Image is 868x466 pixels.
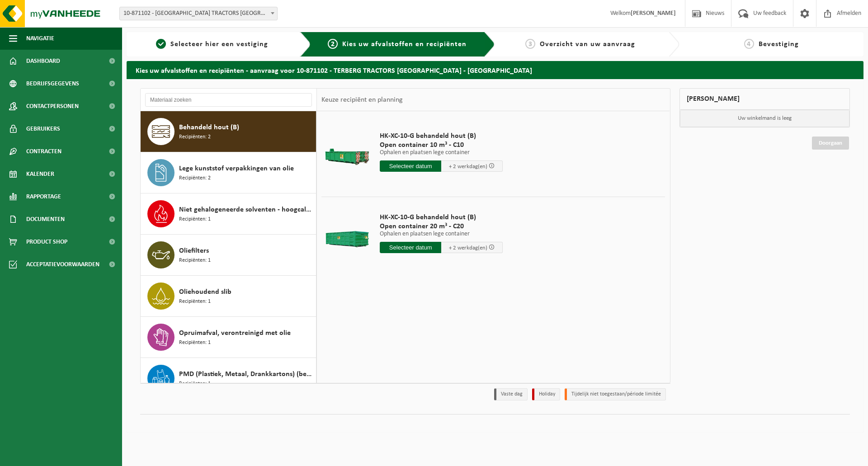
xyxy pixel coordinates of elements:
[131,39,293,50] a: 1Selecteer hier een vestiging
[380,141,503,150] span: Open container 10 m³ - C10
[141,276,316,317] button: Oliehoudend slib Recipiënten: 1
[26,27,54,50] span: Navigatie
[179,369,314,380] span: PMD (Plastiek, Metaal, Drankkartons) (bedrijven)
[380,242,441,253] input: Selecteer datum
[317,89,407,111] div: Keuze recipiënt en planning
[380,222,503,231] span: Open container 20 m³ - C20
[120,7,277,20] span: 10-871102 - TERBERG TRACTORS BELGIUM - DESTELDONK
[179,174,211,183] span: Recipiënten: 2
[679,88,850,110] div: [PERSON_NAME]
[565,388,666,400] li: Tijdelijk niet toegestaan/période limitée
[380,132,503,141] span: HK-XC-10-G behandeld hout (B)
[179,287,231,297] span: Oliehoudend slib
[26,185,61,208] span: Rapportage
[141,358,316,399] button: PMD (Plastiek, Metaal, Drankkartons) (bedrijven) Recipiënten: 1
[540,41,635,48] span: Overzicht van uw aanvraag
[119,7,278,20] span: 10-871102 - TERBERG TRACTORS BELGIUM - DESTELDONK
[380,160,441,172] input: Selecteer datum
[141,152,316,193] button: Lege kunststof verpakkingen van olie Recipiënten: 2
[179,215,211,224] span: Recipiënten: 1
[532,388,560,400] li: Holiday
[179,163,294,174] span: Lege kunststof verpakkingen van olie
[179,204,314,215] span: Niet gehalogeneerde solventen - hoogcalorisch in 200lt-vat
[380,213,503,222] span: HK-XC-10-G behandeld hout (B)
[342,41,467,48] span: Kies uw afvalstoffen en recipiënten
[145,93,312,107] input: Materiaal zoeken
[170,41,268,48] span: Selecteer hier een vestiging
[141,193,316,235] button: Niet gehalogeneerde solventen - hoogcalorisch in 200lt-vat Recipiënten: 1
[179,339,211,347] span: Recipiënten: 1
[26,253,99,276] span: Acceptatievoorwaarden
[26,163,54,185] span: Kalender
[26,72,79,95] span: Bedrijfsgegevens
[127,61,863,79] h2: Kies uw afvalstoffen en recipiënten - aanvraag voor 10-871102 - TERBERG TRACTORS [GEOGRAPHIC_DATA...
[26,95,79,118] span: Contactpersonen
[26,231,67,253] span: Product Shop
[156,39,166,49] span: 1
[744,39,754,49] span: 4
[141,111,316,152] button: Behandeld hout (B) Recipiënten: 2
[759,41,799,48] span: Bevestiging
[179,122,239,133] span: Behandeld hout (B)
[26,140,61,163] span: Contracten
[179,328,291,339] span: Opruimafval, verontreinigd met olie
[179,380,211,388] span: Recipiënten: 1
[26,118,60,140] span: Gebruikers
[449,164,487,169] span: + 2 werkdag(en)
[525,39,535,49] span: 3
[380,231,503,237] p: Ophalen en plaatsen lege container
[26,50,60,72] span: Dashboard
[141,317,316,358] button: Opruimafval, verontreinigd met olie Recipiënten: 1
[494,388,528,400] li: Vaste dag
[449,245,487,251] span: + 2 werkdag(en)
[631,10,676,17] strong: [PERSON_NAME]
[179,297,211,306] span: Recipiënten: 1
[812,137,849,150] a: Doorgaan
[380,150,503,156] p: Ophalen en plaatsen lege container
[179,256,211,265] span: Recipiënten: 1
[680,110,850,127] p: Uw winkelmand is leeg
[26,208,65,231] span: Documenten
[328,39,338,49] span: 2
[141,235,316,276] button: Oliefilters Recipiënten: 1
[179,245,209,256] span: Oliefilters
[179,133,211,141] span: Recipiënten: 2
